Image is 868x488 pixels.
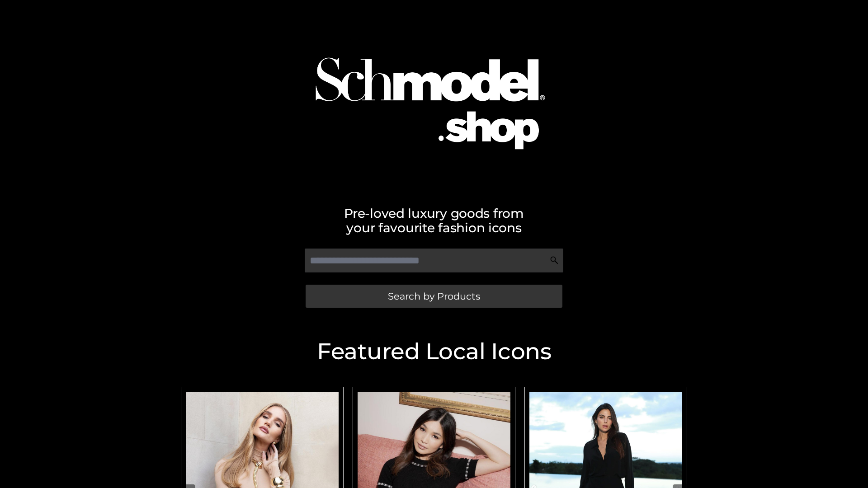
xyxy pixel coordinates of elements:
h2: Pre-loved luxury goods from your favourite fashion icons [176,206,692,235]
h2: Featured Local Icons​ [176,340,692,363]
img: Search Icon [550,256,559,265]
span: Search by Products [388,291,480,301]
a: Search by Products [306,285,562,308]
